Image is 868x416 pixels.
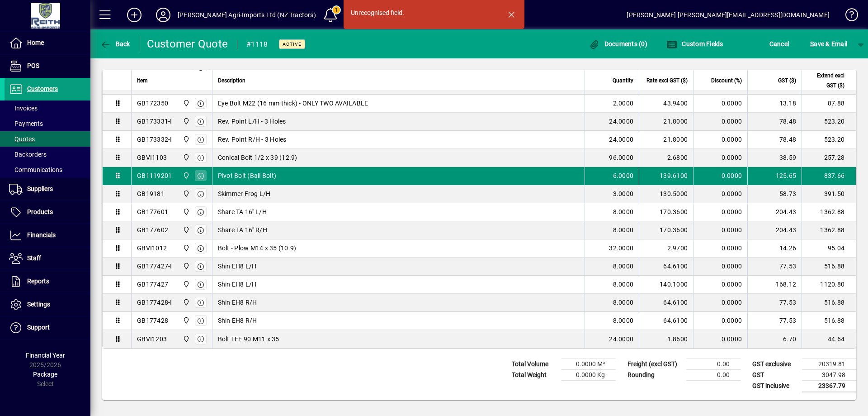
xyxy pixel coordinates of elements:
div: 139.6100 [645,171,688,180]
button: Documents (0) [586,36,650,52]
td: 168.12 [747,276,802,294]
div: GB172350 [137,99,168,108]
td: GST [748,369,802,380]
td: 0.0000 [693,221,747,239]
td: 516.88 [802,258,856,276]
span: Shin EH8 R/H [218,316,257,325]
span: 8.0000 [613,207,634,216]
span: Rev. Point R/H - 3 Holes [218,135,287,144]
span: Ashburton [180,316,191,325]
span: Package [33,371,57,378]
span: Share TA 16'' L/H [218,207,267,216]
td: 0.0000 [693,167,747,185]
a: Settings [5,293,90,316]
div: 64.6100 [645,262,688,271]
button: Add [120,7,149,23]
td: 6.70 [747,330,802,348]
span: Suppliers [27,185,53,192]
span: Invoices [9,105,38,112]
td: 523.20 [802,131,856,149]
span: 8.0000 [613,280,634,289]
td: 0.0000 Kg [561,369,616,380]
div: GBVI1103 [137,153,167,162]
button: Save & Email [806,36,852,52]
td: 14.26 [747,239,802,258]
span: 96.0000 [609,153,633,162]
td: 0.0000 [693,95,747,113]
button: Profile [149,7,178,23]
td: 125.65 [747,167,802,185]
td: 0.0000 [693,185,747,203]
td: 0.00 [686,359,741,369]
span: GST ($) [778,75,796,85]
span: Cancel [769,37,789,51]
span: Ashburton [180,334,191,344]
td: 204.43 [747,203,802,221]
a: Backorders [5,147,90,162]
div: 2.9700 [645,244,688,253]
span: Ashburton [180,189,191,199]
span: Quantity [613,75,633,85]
span: Extend excl GST ($) [807,70,844,90]
div: GB173331-I [137,117,172,126]
div: GB177427-I [137,262,172,271]
span: Customers [27,85,58,92]
a: Suppliers [5,178,90,201]
span: ave & Email [810,37,847,51]
div: 140.1000 [645,280,688,289]
a: Home [5,32,90,54]
span: 8.0000 [613,316,634,325]
span: Rate excl GST ($) [646,75,688,85]
span: Discount (%) [711,75,742,85]
td: 0.00 [686,369,741,380]
div: GB173332-I [137,135,172,144]
a: Communications [5,162,90,177]
button: Custom Fields [664,36,726,52]
td: 516.88 [802,294,856,312]
a: Products [5,201,90,224]
span: Rev. Point L/H - 3 Holes [218,117,286,126]
span: Ashburton [180,153,191,163]
div: GB177427 [137,280,168,289]
td: 0.0000 [693,276,747,294]
div: 130.5000 [645,189,688,198]
td: Freight (excl GST) [623,359,686,369]
td: Rounding [623,369,686,380]
span: Communications [9,166,62,173]
td: 58.73 [747,185,802,203]
span: Ashburton [180,98,191,108]
td: 837.66 [802,167,856,185]
a: Reports [5,270,90,293]
span: Conical Bolt 1/2 x 39 (12.9) [218,153,297,162]
a: Knowledge Base [839,2,857,31]
a: Staff [5,247,90,270]
td: Total Weight [507,369,561,380]
div: 64.6100 [645,316,688,325]
td: 0.0000 [693,113,747,131]
span: Bolt - Plow M14 x 35 (10.9) [218,244,297,253]
div: Customer Quote [147,37,228,51]
span: Ashburton [180,297,191,307]
td: 523.20 [802,113,856,131]
div: GBVI1012 [137,244,167,253]
span: 24.0000 [609,135,633,144]
a: Quotes [5,131,90,147]
td: 77.53 [747,258,802,276]
span: Support [27,324,50,331]
td: 77.53 [747,312,802,330]
span: Skimmer Frog L/H [218,189,271,198]
td: 23367.79 [802,380,856,392]
span: Payments [9,120,43,127]
div: GBVI1203 [137,335,167,344]
td: 204.43 [747,221,802,239]
span: Pivot Bolt (Ball Bolt) [218,171,277,180]
div: 43.9400 [645,99,688,108]
td: 13.18 [747,95,802,113]
span: Bolt TFE 90 M11 x 35 [218,335,279,344]
span: Ashburton [180,279,191,289]
td: 1362.88 [802,221,856,239]
span: Eye Bolt M22 (16 mm thick) - ONLY TWO AVAILABLE [218,99,368,108]
div: GB1119201 [137,171,172,180]
span: Settings [27,301,50,308]
span: Ashburton [180,171,191,181]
